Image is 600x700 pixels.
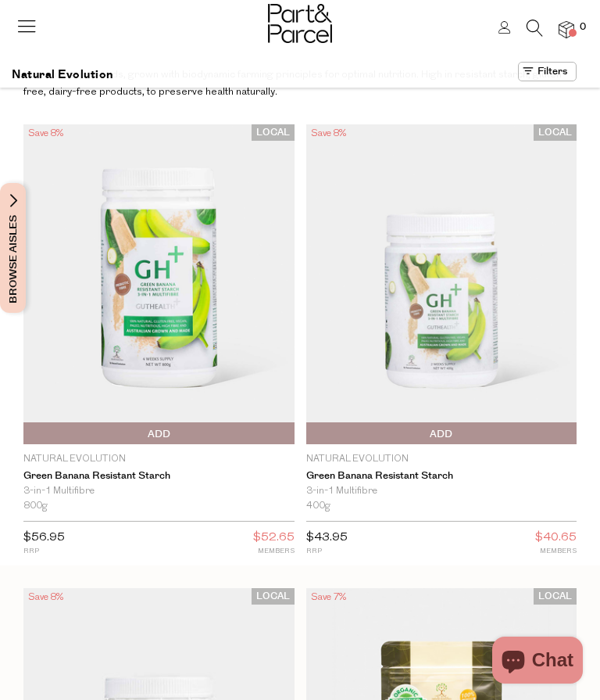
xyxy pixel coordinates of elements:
[23,499,48,514] span: 800g
[12,62,113,88] h1: Natural Evolution
[306,484,577,499] div: 3-in-1 Multifibre
[5,183,22,313] span: Browse Aisles
[576,20,590,34] span: 0
[306,545,348,557] small: RRP
[23,484,295,499] div: 3-in-1 Multifibre
[559,21,574,38] a: 0
[23,124,68,143] div: Save 8%
[252,124,295,141] span: LOCAL
[534,588,577,605] span: LOCAL
[23,124,295,444] img: Green Banana Resistant Starch
[306,124,577,444] img: Green Banana Resistant Starch
[23,588,68,607] div: Save 8%
[23,545,65,557] small: RRP
[535,545,577,557] small: MEMBERS
[306,499,330,514] span: 400g
[306,422,577,444] button: Add To Parcel
[268,4,332,43] img: Part&Parcel
[487,637,587,687] inbox-online-store-chat: Shopify online store chat
[306,452,577,466] p: Natural Evolution
[306,124,351,143] div: Save 8%
[23,422,295,444] button: Add To Parcel
[23,470,295,483] a: Green Banana Resistant Starch
[306,532,348,544] span: $43.95
[306,470,577,483] a: Green Banana Resistant Starch
[23,532,65,544] span: $56.95
[23,452,295,466] p: Natural Evolution
[534,124,577,141] span: LOCAL
[253,545,295,557] small: MEMBERS
[535,528,577,548] span: $40.65
[306,588,351,607] div: Save 7%
[253,528,295,548] span: $52.65
[252,588,295,605] span: LOCAL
